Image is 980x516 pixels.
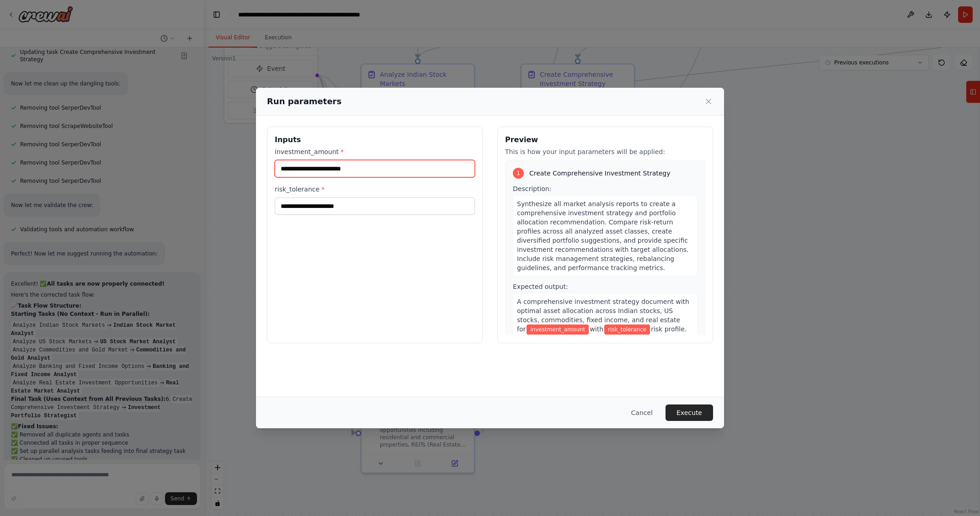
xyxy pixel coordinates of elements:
span: Variable: risk_tolerance [604,324,650,335]
span: Expected output: [513,283,568,290]
button: Cancel [624,404,660,421]
span: with [590,325,603,333]
span: A comprehensive investment strategy document with optimal asset allocation across Indian stocks, ... [517,298,689,333]
label: investment_amount [275,147,475,156]
label: risk_tolerance [275,185,475,194]
h3: Inputs [275,134,475,145]
button: Execute [666,404,713,421]
span: Variable: investment_amount [527,324,589,335]
h3: Preview [505,134,705,145]
div: 1 [513,168,524,179]
p: This is how your input parameters will be applied: [505,147,705,156]
span: Create Comprehensive Investment Strategy [529,169,671,178]
span: Description: [513,185,551,192]
span: Synthesize all market analysis reports to create a comprehensive investment strategy and portfoli... [517,200,689,271]
h2: Run parameters [267,95,341,108]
